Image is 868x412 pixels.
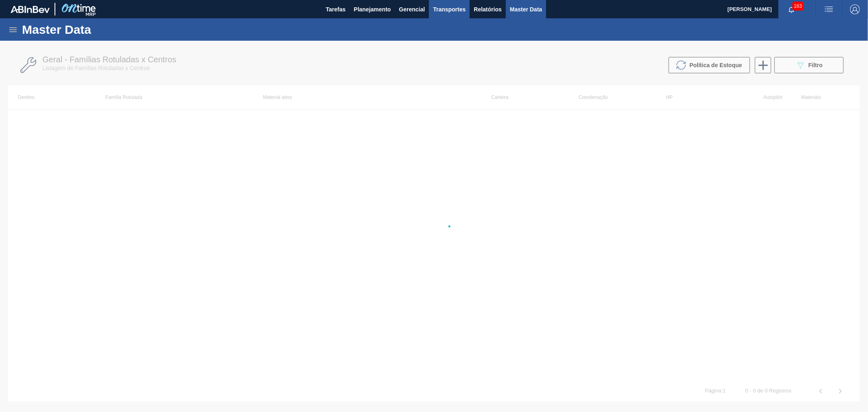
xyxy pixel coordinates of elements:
[354,4,391,14] span: Planejamento
[11,6,50,13] img: TNhmsLtSVTkK8tSr43FrP2fwEKptu5GPRR3wAAAABJRU5ErkJggg==
[510,4,542,14] span: Master Data
[433,4,466,14] span: Transportes
[326,4,346,14] span: Tarefas
[22,25,166,34] h1: Master Data
[778,4,805,15] button: Notificações
[824,4,834,14] img: userActions
[399,4,425,14] span: Gerencial
[792,2,804,11] span: 163
[850,4,860,14] img: Logout
[474,4,501,14] span: Relatórios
